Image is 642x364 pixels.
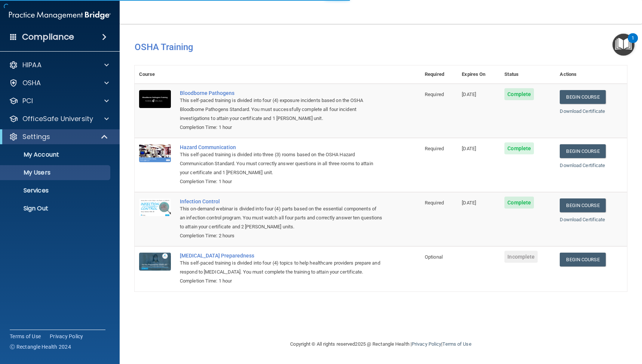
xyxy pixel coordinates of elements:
a: Download Certificate [560,163,605,168]
span: Required [425,200,444,206]
h4: Compliance [22,32,74,42]
a: OSHA [9,78,109,87]
div: This on-demand webinar is divided into four (4) parts based on the essential components of an inf... [180,204,383,231]
span: Required [425,92,444,97]
a: Terms of Use [10,333,41,340]
a: Download Certificate [560,217,605,222]
a: Download Certificate [560,108,605,114]
th: Actions [555,65,627,84]
div: Completion Time: 2 hours [180,231,383,240]
div: Completion Time: 1 hour [180,177,383,186]
p: Sign Out [5,205,107,212]
a: HIPAA [9,61,109,70]
a: [MEDICAL_DATA] Preparedness [180,253,383,259]
p: Services [5,187,107,194]
p: PCI [22,96,33,105]
span: [DATE] [462,200,476,206]
th: Course [135,65,175,84]
p: My Users [5,169,107,176]
div: Copyright © All rights reserved 2025 @ Rectangle Health | | [245,332,517,356]
a: PCI [9,96,109,105]
a: Bloodborne Pathogens [180,90,383,96]
a: Begin Course [560,90,605,104]
a: Begin Course [560,144,605,158]
a: Privacy Policy [412,341,441,347]
a: Hazard Communication [180,144,383,150]
div: This self-paced training is divided into four (4) exposure incidents based on the OSHA Bloodborne... [180,96,383,123]
div: Completion Time: 1 hour [180,123,383,132]
a: Infection Control [180,198,383,204]
a: Terms of Use [442,341,471,347]
a: OfficeSafe University [9,114,109,123]
span: Required [425,146,444,151]
button: Open Resource Center, 1 new notification [612,34,635,56]
th: Expires On [457,65,500,84]
a: Begin Course [560,198,605,212]
div: This self-paced training is divided into three (3) rooms based on the OSHA Hazard Communication S... [180,150,383,177]
span: Complete [504,142,534,154]
span: Complete [504,88,534,100]
a: Privacy Policy [50,333,83,340]
img: PMB logo [9,8,111,23]
p: OSHA [22,78,41,87]
span: [DATE] [462,92,476,97]
th: Status [500,65,555,84]
th: Required [420,65,457,84]
span: Complete [504,197,534,209]
span: Ⓒ Rectangle Health 2024 [10,343,71,351]
div: This self-paced training is divided into four (4) topics to help healthcare providers prepare and... [180,259,383,277]
h4: OSHA Training [135,42,627,52]
a: Settings [9,132,108,141]
span: Incomplete [504,251,538,263]
div: 1 [632,38,634,48]
div: Completion Time: 1 hour [180,277,383,286]
p: HIPAA [22,61,42,70]
a: Begin Course [560,253,605,266]
p: Settings [22,132,50,141]
p: OfficeSafe University [22,114,93,123]
p: My Account [5,151,107,158]
span: [DATE] [462,146,476,151]
span: Optional [425,254,443,260]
